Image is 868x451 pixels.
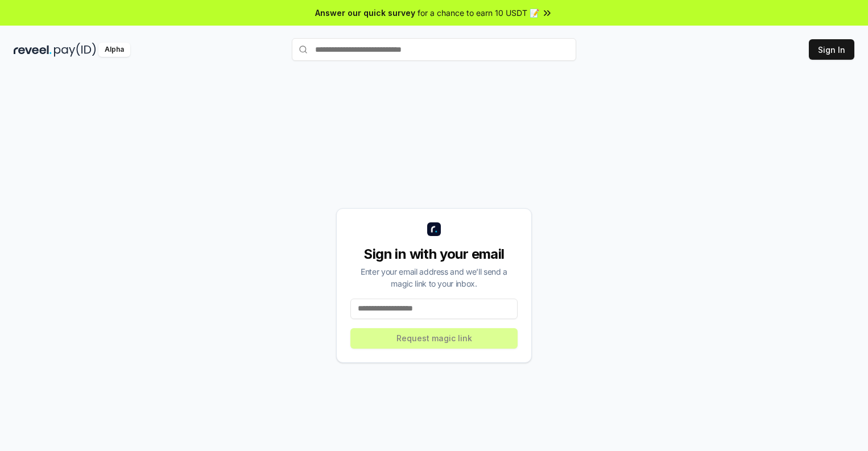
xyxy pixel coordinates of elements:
[54,43,96,57] img: pay_id
[350,245,518,263] div: Sign in with your email
[427,222,441,236] img: logo_small
[809,39,854,60] button: Sign In
[14,43,52,57] img: reveel_dark
[418,7,539,19] span: for a chance to earn 10 USDT 📝
[315,7,415,19] span: Answer our quick survey
[350,266,518,289] div: Enter your email address and we’ll send a magic link to your inbox.
[98,43,130,57] div: Alpha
